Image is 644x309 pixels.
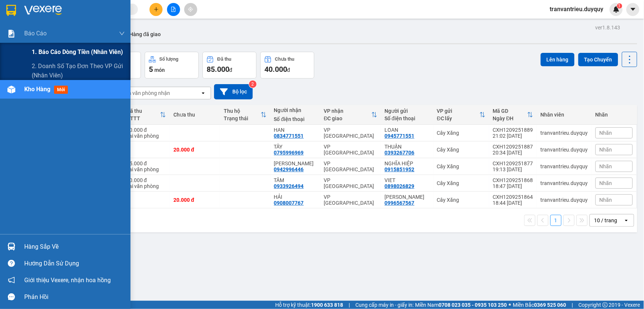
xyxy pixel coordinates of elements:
[274,166,304,172] div: 0942996446
[385,150,415,156] div: 0393267706
[385,133,415,139] div: 0945771551
[541,130,588,136] div: tranvantrieu.duyquy
[54,86,68,94] span: mới
[324,194,377,206] div: VP [GEOGRAPHIC_DATA]
[154,67,165,73] span: món
[385,115,430,121] div: Số điện thoại
[119,89,170,97] div: Chọn văn phòng nhận
[24,292,125,303] div: Phản hồi
[550,215,562,226] button: 1
[274,150,304,156] div: 0795996969
[541,53,575,66] button: Lên hàng
[509,303,511,306] span: ⚪️
[541,197,588,203] div: tranvantrieu.duyquy
[493,183,533,189] div: 18:47 [DATE]
[126,127,166,133] div: 20.000 đ
[349,301,350,309] span: |
[493,127,533,133] div: CXH1209251889
[8,293,15,300] span: message
[437,180,486,186] div: Cây Xăng
[572,301,573,309] span: |
[324,160,377,172] div: VP [GEOGRAPHIC_DATA]
[385,177,430,183] div: VIET
[311,302,343,308] strong: 1900 633 818
[126,133,166,139] div: Tại văn phòng
[7,30,15,38] img: solution-icon
[594,217,618,224] div: 10 / trang
[119,31,125,36] span: down
[220,105,270,125] th: Toggle SortBy
[229,67,232,73] span: đ
[541,163,588,169] div: tranvantrieu.duyquy
[596,112,633,118] div: Nhãn
[171,7,176,12] span: file-add
[437,130,486,136] div: Cây Xăng
[433,105,489,125] th: Toggle SortBy
[274,127,317,133] div: HAN
[493,150,533,156] div: 20:34 [DATE]
[150,3,163,16] button: plus
[355,301,414,309] span: Cung cấp máy in - giấy in:
[385,194,430,200] div: GẤU TRÚC
[224,115,261,121] div: Trạng thái
[385,144,430,150] div: THUẬN
[274,194,317,200] div: HẢI
[24,275,111,285] span: Giới thiệu Vexere, nhận hoa hồng
[541,147,588,153] div: tranvantrieu.duyquy
[173,197,216,203] div: 20.000 đ
[6,5,16,16] img: logo-vxr
[613,6,620,13] img: icon-new-feature
[437,147,486,153] div: Cây Xăng
[493,115,527,121] div: Ngày ĐH
[617,3,622,9] sup: 1
[489,105,537,125] th: Toggle SortBy
[320,105,381,125] th: Toggle SortBy
[626,3,640,16] button: caret-down
[274,183,304,189] div: 0933926494
[630,6,637,13] span: caret-down
[274,177,317,183] div: TÂM
[541,112,588,118] div: Nhân viên
[126,108,160,114] div: Đã thu
[274,200,304,206] div: 0908007767
[437,163,486,169] div: Cây Xăng
[123,105,170,125] th: Toggle SortBy
[145,52,199,79] button: Số lượng5món
[32,47,123,57] span: 1. Báo cáo dòng tiền (nhân viên)
[544,4,610,14] span: tranvantrieu.duyquy
[260,52,314,79] button: Chưa thu40.000đ
[493,160,533,166] div: CXH1209251877
[600,197,612,203] span: Nhãn
[324,177,377,189] div: VP [GEOGRAPHIC_DATA]
[493,166,533,172] div: 19:13 [DATE]
[618,3,621,9] span: 1
[149,65,153,74] span: 5
[249,80,257,88] sup: 2
[493,108,527,114] div: Mã GD
[437,115,480,121] div: ĐC lấy
[600,163,612,169] span: Nhãn
[493,133,533,139] div: 21:02 [DATE]
[274,133,304,139] div: 0834771551
[274,160,317,166] div: LÊ HUY
[324,115,371,121] div: ĐC giao
[184,3,197,16] button: aim
[207,65,229,74] span: 85.000
[534,302,566,308] strong: 0369 525 060
[202,52,257,79] button: Đã thu85.000đ
[415,301,507,309] span: Miền Nam
[214,84,253,99] button: Bộ lọc
[324,144,377,156] div: VP [GEOGRAPHIC_DATA]
[264,65,287,74] span: 40.000
[32,61,125,80] span: 2. Doanh số tạo đơn theo VP gửi (nhân viên)
[160,57,179,62] div: Số lượng
[274,116,317,122] div: Số điện thoại
[24,241,125,252] div: Hàng sắp về
[600,180,612,186] span: Nhãn
[154,7,159,12] span: plus
[275,301,343,309] span: Hỗ trợ kỹ thuật:
[493,177,533,183] div: CXH1209251868
[188,7,193,12] span: aim
[24,29,47,38] span: Báo cáo
[173,147,216,153] div: 20.000 đ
